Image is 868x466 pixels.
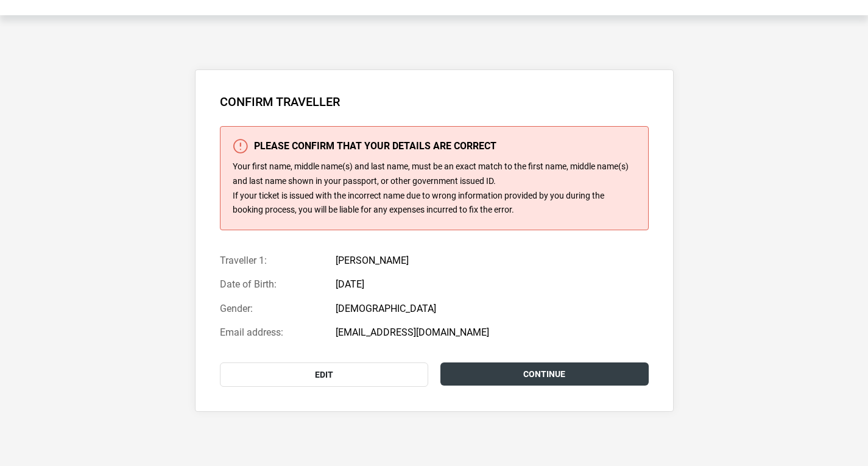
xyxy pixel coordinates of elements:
p: [DATE] [336,278,555,290]
h2: Confirm Traveller [220,94,649,109]
button: Edit [220,362,428,387]
span: Traveller 1: [220,255,323,266]
span: Gender: [220,303,323,314]
p: [PERSON_NAME] [336,255,497,266]
a: Continue [440,362,649,386]
span: Date of Birth: [220,278,323,290]
p: [DEMOGRAPHIC_DATA] [336,303,555,314]
p: Your first name, middle name(s) and last name, must be an exact match to the first name, middle n... [233,160,636,217]
h3: Please confirm that your details are correct [233,139,636,154]
p: [EMAIL_ADDRESS][DOMAIN_NAME] [336,327,555,338]
span: Email address: [220,327,323,338]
